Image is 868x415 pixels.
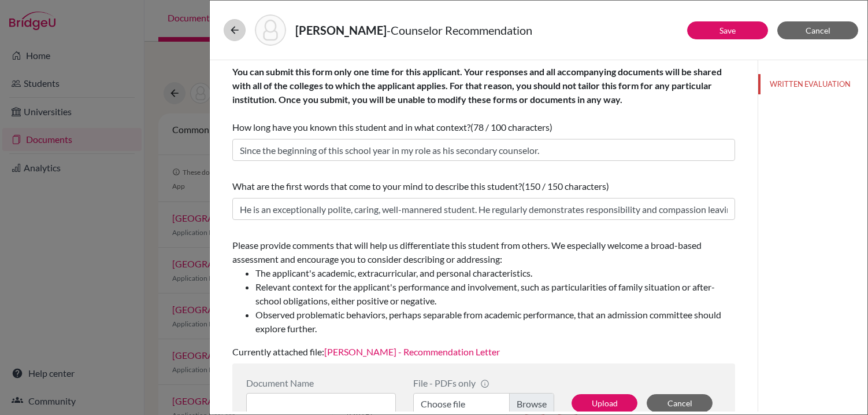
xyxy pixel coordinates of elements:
span: info [480,379,489,388]
a: [PERSON_NAME] - Recommendation Letter [324,346,500,357]
button: Cancel [647,394,713,412]
b: You can submit this form only one time for this applicant. Your responses and all accompanying do... [232,66,722,105]
button: WRITTEN EVALUATION [758,74,867,94]
span: (78 / 100 characters) [470,122,552,133]
button: Upload [572,394,637,412]
div: File - PDFs only [413,377,554,388]
strong: [PERSON_NAME] [295,23,387,37]
li: Observed problematic behaviors, perhaps separable from academic performance, that an admission co... [255,308,735,336]
li: Relevant context for the applicant's performance and involvement, such as particularities of fami... [255,280,735,308]
label: Choose file [413,393,554,415]
span: How long have you known this student and in what context? [232,66,722,133]
span: What are the first words that come to your mind to describe this student? [232,181,522,192]
span: - Counselor Recommendation [387,23,532,37]
li: The applicant's academic, extracurricular, and personal characteristics. [255,266,735,280]
div: Currently attached file: [232,234,735,363]
span: (150 / 150 characters) [522,181,609,192]
span: Please provide comments that will help us differentiate this student from others. We especially w... [232,240,735,336]
div: Document Name [246,377,396,388]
